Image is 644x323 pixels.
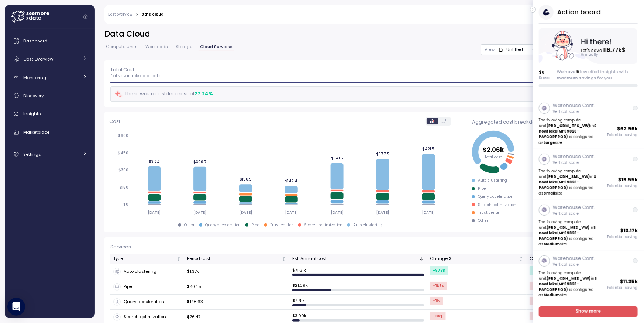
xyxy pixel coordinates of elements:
strong: MF99828-PAYCORPROD [539,129,579,139]
p: Potential saving [607,234,638,240]
div: > [136,12,138,17]
div: Query acceleration [205,223,241,228]
p: Cost [109,118,120,125]
span: Insights [23,111,41,117]
tspan: $341.5 [331,156,343,161]
strong: MF99828-PAYCORPROD [539,231,579,241]
div: Period cost [187,255,280,262]
p: The following compute unit in ( ) is configured as size [539,270,599,298]
span: Compute units [106,45,138,49]
tspan: [DATE] [331,210,344,215]
td: $ 21.09k [289,279,427,295]
a: Warehouse Conf.Vertical scaleThe following compute unit(PRD_CDL_MED_VW)inSnowflake(MF99828-PAYCOR... [533,200,644,251]
div: Sorted descending [419,256,424,261]
strong: (PRD_CDH_MED_VW) [547,276,591,281]
tspan: $2.06k [483,145,504,154]
p: The following compute unit in ( ) is configured as size [539,219,599,247]
p: Saved [539,75,551,80]
div: -41 % [530,266,545,275]
th: Change %Not sorted [527,254,628,264]
a: Cost overview [108,13,133,16]
div: Pipe [113,283,181,291]
div: Search optimization [478,202,516,207]
tspan: Total cost [485,155,502,159]
tspan: [DATE] [422,210,435,215]
button: Collapse navigation [81,14,90,20]
p: Vertical scale [553,109,595,114]
th: Change $Not sorted [427,254,527,264]
tspan: $377.5 [376,152,389,157]
strong: Snowflake [539,276,597,286]
tspan: $300 [118,168,128,173]
tspan: 116.77k $ [604,46,626,54]
strong: Medium [544,242,560,247]
strong: Small [544,191,555,196]
tspan: $600 [118,134,128,138]
span: Storage [176,45,192,49]
p: The following compute unit in ( ) is configured as size [539,168,599,196]
p: The following compute unit in ( ) is configured as size [539,117,599,145]
strong: (PRD_CDL_MED_VW) [547,225,590,230]
tspan: $450 [118,151,128,155]
div: We have low effort insights with maximum savings for you [557,69,638,81]
span: Monitoring [23,75,46,80]
div: -972 $ [430,266,448,275]
p: Warehouse Conf. [553,204,595,211]
tspan: $421.5 [422,147,434,151]
span: 5 [576,69,579,75]
a: Warehouse Conf.Vertical scaleThe following compute unit(PRD_CDH_MED_VW)inSnowflake(MF99828-PAYCOR... [533,251,644,302]
div: +90 % [530,312,547,320]
td: $1.37k [184,264,289,279]
p: $ 19.55k [619,176,638,183]
strong: MF99828-PAYCORPROD [539,180,579,190]
div: Untitled [506,47,523,52]
a: Discovery [8,88,92,103]
strong: Snowflake [539,225,596,236]
div: +8 % [530,297,544,305]
div: Aggregated cost breakdown [472,118,628,126]
p: Vertical scale [553,211,595,216]
p: $ 62.96k [617,125,638,133]
th: TypeNot sorted [110,254,184,264]
span: Discovery [23,93,44,99]
div: +36 $ [430,312,446,320]
p: Flat vs variable data costs [110,73,161,79]
th: Period costNot sorted [184,254,289,264]
tspan: [DATE] [193,210,206,215]
p: $ 0 [539,69,551,75]
a: Warehouse Conf.Vertical scaleThe following compute unit(PRD_CDM_TPS_VW)inSnowflake(MF99828-PAYCOR... [533,98,644,149]
a: Marketplace [8,125,92,140]
tspan: $156.5 [240,177,252,182]
div: +11 $ [430,297,443,305]
div: Search optimization [113,313,181,321]
th: Est. Annual costSorted descending [289,254,427,264]
p: Total Cost [110,66,161,73]
strong: (PRD_CDH_SML_VW) [547,174,590,179]
p: Warehouse Conf. [553,102,595,109]
tspan: $312.2 [149,159,160,164]
div: Trust center [271,223,293,228]
strong: Snowflake [539,174,597,185]
div: Query acceleration [478,194,513,199]
div: Not sorted [519,256,524,261]
span: Workloads [145,45,168,49]
strong: Medium [544,293,560,298]
div: There was a cost decrease of [114,90,213,98]
div: 27.24 % [195,90,213,97]
td: $ 7.75k [289,295,427,310]
p: Vertical scale [553,160,595,165]
td: $148.63 [184,295,289,310]
span: Show more [576,307,601,317]
tspan: $142.4 [285,179,297,183]
td: $ 71.61k [289,264,427,279]
text: Annually [582,52,599,57]
text: Let's save [582,46,626,54]
p: Warehouse Conf. [553,255,595,262]
a: Insights [8,107,92,121]
div: Pipe [251,223,259,228]
td: $404.51 [184,279,289,295]
span: Settings [23,151,41,157]
strong: Snowflake [539,123,597,134]
p: Potential saving [607,133,638,138]
tspan: [DATE] [285,210,298,215]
